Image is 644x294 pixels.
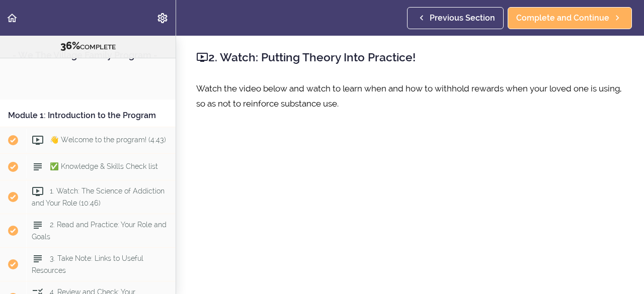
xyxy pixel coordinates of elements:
span: ✅ Knowledge & Skills Check list [50,162,158,170]
span: 36% [60,40,80,52]
span: 2. Read and Practice: Your Role and Goals [32,221,167,240]
span: 3. Take Note: Links to Useful Resources [32,254,143,274]
a: Complete and Continue [508,7,632,29]
svg: Settings Menu [156,12,169,24]
span: Watch the video below and watch to learn when and how to withhold rewards when your loved one is ... [196,83,621,109]
span: 👋 Welcome to the program! (4:43) [50,136,166,144]
div: COMPLETE [13,40,163,53]
span: Complete and Continue [516,12,609,24]
svg: Back to course curriculum [6,12,18,24]
span: Previous Section [430,12,495,24]
h2: 2. Watch: Putting Theory Into Practice! [196,49,624,66]
span: 1. Watch: The Science of Addiction and Your Role (10:46) [32,187,165,207]
a: Previous Section [407,7,504,29]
